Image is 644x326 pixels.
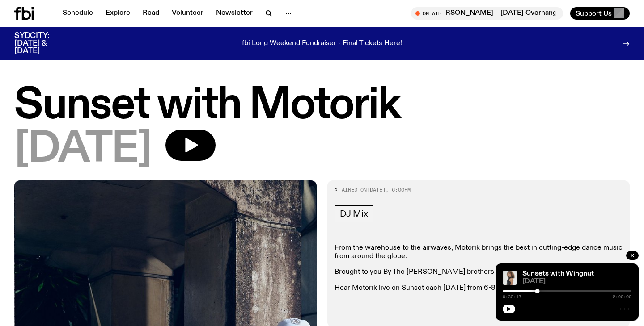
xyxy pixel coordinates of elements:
[503,271,517,285] img: Tangela looks past her left shoulder into the camera with an inquisitive look. She is wearing a s...
[503,295,521,299] span: 0:32:17
[100,7,136,20] a: Explore
[14,86,630,126] h1: Sunset with Motorik
[14,32,72,55] h3: SYDCITY: [DATE] & [DATE]
[522,278,631,285] span: [DATE]
[335,244,623,261] p: From the warehouse to the airwaves, Motorik brings the best in cutting-edge dance music from arou...
[613,295,631,299] span: 2:00:00
[166,7,209,20] a: Volunteer
[57,7,98,20] a: Schedule
[211,7,258,20] a: Newsletter
[14,130,151,170] span: [DATE]
[342,186,367,193] span: Aired on
[576,9,612,17] span: Support Us
[570,7,630,20] button: Support Us
[386,186,411,193] span: , 6:00pm
[242,40,402,48] p: fbi Long Weekend Fundraiser - Final Tickets Here!
[335,205,373,222] a: DJ Mix
[367,186,386,193] span: [DATE]
[340,209,368,219] span: DJ Mix
[522,270,594,277] a: Sunsets with Wingnut
[411,7,563,20] button: On Air[DATE] Overhang with [PERSON_NAME][DATE] Overhang with [PERSON_NAME]
[137,7,165,20] a: Read
[335,268,623,276] p: Brought to you By The [PERSON_NAME] brothers and [PERSON_NAME]
[335,284,623,293] p: Hear Motorik live on Sunset each [DATE] from 6-8pm.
